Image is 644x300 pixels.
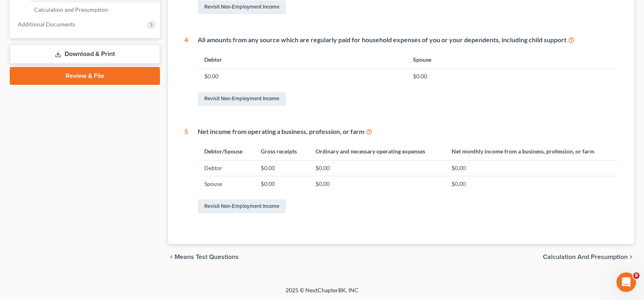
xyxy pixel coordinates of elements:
[184,35,188,108] div: 4
[254,143,309,160] th: Gross receipts
[309,160,445,176] td: $0.00
[175,254,239,260] span: Means Test Questions
[34,6,108,13] span: Calculation and Presumption
[628,254,634,260] i: chevron_right
[198,0,286,14] a: Revisit Non-Employment Income
[184,127,188,215] div: 5
[633,272,640,279] span: 8
[10,67,160,85] a: Review & File
[445,176,618,192] td: $0.00
[198,35,618,45] div: All amounts from any source which are regularly paid for household expenses of you or your depend...
[616,272,636,292] iframe: Intercom live chat
[198,51,406,69] th: Debtor
[10,45,160,64] a: Download & Print
[198,127,618,136] div: Net income from operating a business, profession, or farm
[198,199,286,213] a: Revisit Non-Employment Income
[445,160,618,176] td: $0.00
[254,176,309,192] td: $0.00
[309,143,445,160] th: Ordinary and necessary operating expenses
[198,92,286,106] a: Revisit Non-Employment Income
[406,51,618,69] th: Spouse
[198,143,255,160] th: Debtor/Spouse
[406,69,618,84] td: $0.00
[198,69,406,84] td: $0.00
[168,254,175,260] i: chevron_left
[543,254,628,260] span: Calculation and Presumption
[445,143,618,160] th: Net monthly income from a business, profession, or farm
[198,176,255,192] td: Spouse
[168,254,239,260] button: chevron_left Means Test Questions
[18,21,75,28] span: Additional Documents
[543,254,634,260] button: Calculation and Presumption chevron_right
[309,176,445,192] td: $0.00
[198,160,255,176] td: Debtor
[28,2,160,17] a: Calculation and Presumption
[254,160,309,176] td: $0.00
